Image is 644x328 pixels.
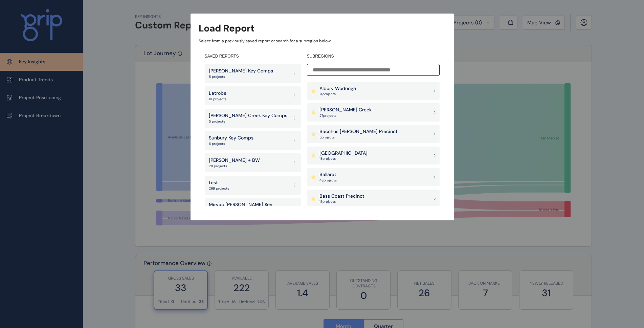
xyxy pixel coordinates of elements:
[319,128,398,135] p: Bacchus [PERSON_NAME] Precinct
[319,92,356,96] p: 14 project s
[319,178,337,183] p: 48 project s
[319,107,372,113] p: [PERSON_NAME] Creek
[209,157,260,164] p: [PERSON_NAME] + BW
[205,53,301,59] h4: SAVED REPORTS
[209,68,273,74] p: [PERSON_NAME] Key Comps
[209,119,287,124] p: 5 projects
[319,85,356,92] p: Albury Wodonga
[319,171,337,178] p: Ballarat
[209,112,287,119] p: [PERSON_NAME] Creek Key Comps
[209,97,226,102] p: 10 projects
[319,199,364,204] p: 13 project s
[199,38,446,44] p: Select from a previously saved report or search for a subregion below...
[319,193,364,200] p: Bass Coast Precinct
[209,186,229,191] p: 269 projects
[319,156,368,161] p: 18 project s
[319,150,368,157] p: [GEOGRAPHIC_DATA]
[209,135,253,141] p: Sunbury Key Comps
[209,74,273,79] p: 5 projects
[209,201,288,215] p: Mirvac [PERSON_NAME] Key Comps
[199,22,254,35] h3: Load Report
[209,164,260,169] p: 28 projects
[319,135,398,140] p: 5 project s
[209,90,226,97] p: Latrobe
[209,141,253,146] p: 6 projects
[209,179,229,186] p: test
[319,113,372,118] p: 27 project s
[307,53,440,59] h4: SUBREGIONS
